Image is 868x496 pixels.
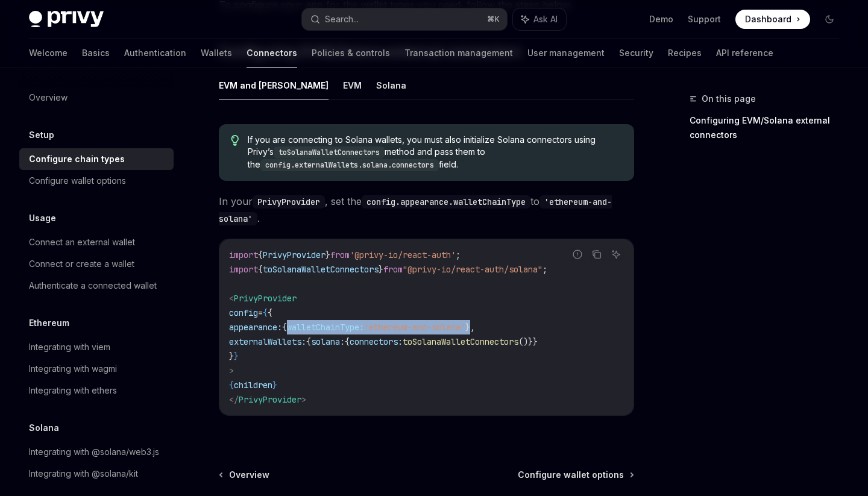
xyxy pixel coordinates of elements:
a: Integrating with @solana/web3.js [19,441,174,463]
a: Overview [19,87,174,108]
span: Configure wallet options [518,469,624,481]
a: Dashboard [735,10,810,29]
a: Integrating with wagmi [19,358,174,380]
a: API reference [716,39,773,67]
span: PrivyProvider [239,394,301,405]
button: Toggle dark mode [820,10,839,29]
span: PrivyProvider [263,250,325,260]
button: Search...⌘K [302,8,506,30]
span: } [379,264,383,275]
span: from [383,264,403,275]
button: EVM and [PERSON_NAME] [219,71,329,99]
span: { [229,380,234,391]
span: externalWallets: [229,336,306,347]
a: Connect or create a wallet [19,253,174,275]
a: Overview [220,469,269,481]
a: Connectors [247,39,297,67]
a: Support [688,13,721,25]
span: { [306,336,311,347]
a: Recipes [668,39,702,67]
a: Demo [649,13,673,25]
a: Integrating with viem [19,336,174,358]
span: '@privy-io/react-auth' [350,250,456,260]
div: Connect an external wallet [29,235,135,250]
span: { [263,307,268,318]
a: Policies & controls [312,39,390,67]
h5: Ethereum [29,316,69,330]
span: solana: [311,336,345,347]
a: Security [619,39,653,67]
span: toSolanaWalletConnectors [263,264,379,275]
span: 'ethereum-and-solana' [364,322,465,333]
a: Connect an external wallet [19,231,174,253]
span: { [268,307,272,318]
span: Overview [229,469,269,481]
span: PrivyProvider [234,293,297,304]
span: { [345,336,350,347]
h5: Usage [29,211,56,225]
a: Transaction management [404,39,513,67]
h5: Solana [29,421,59,435]
div: Integrating with ethers [29,383,117,398]
button: Ask AI [608,246,624,262]
span: }, [465,322,475,333]
span: walletChainType: [287,322,364,333]
a: User management [527,39,605,67]
span: import [229,250,258,260]
code: config.externalWallets.solana.connectors [260,159,439,171]
div: Overview [29,90,68,105]
a: Configuring EVM/Solana external connectors [690,111,849,145]
a: Configure wallet options [19,170,174,192]
span: Dashboard [745,13,791,25]
span: { [282,322,287,333]
div: Integrating with @solana/kit [29,466,138,481]
div: Authenticate a connected wallet [29,278,157,293]
span: Ask AI [533,13,558,25]
span: } [272,380,277,391]
span: </ [229,394,239,405]
span: "@privy-io/react-auth/solana" [403,264,542,275]
button: Solana [376,71,406,99]
span: < [229,293,234,304]
span: { [258,264,263,275]
a: Authenticate a connected wallet [19,275,174,297]
a: Basics [82,39,110,67]
span: config [229,307,258,318]
div: Configure wallet options [29,174,126,188]
div: Integrating with @solana/web3.js [29,445,159,459]
a: Integrating with ethers [19,380,174,401]
span: ⌘ K [487,14,500,24]
div: Integrating with wagmi [29,362,117,376]
span: > [301,394,306,405]
div: Search... [325,12,359,27]
a: Wallets [201,39,232,67]
span: { [258,250,263,260]
div: Configure chain types [29,152,125,166]
h5: Setup [29,128,54,142]
a: Authentication [124,39,186,67]
code: config.appearance.walletChainType [362,195,530,209]
button: Copy the contents from the code block [589,246,605,262]
span: from [330,250,350,260]
code: toSolanaWalletConnectors [274,146,385,159]
span: connectors: [350,336,403,347]
svg: Tip [231,135,239,146]
a: Configure wallet options [518,469,633,481]
span: appearance: [229,322,282,333]
span: ; [456,250,461,260]
span: } [234,351,239,362]
code: PrivyProvider [253,195,325,209]
div: Connect or create a wallet [29,257,134,271]
span: = [258,307,263,318]
span: children [234,380,272,391]
span: On this page [702,92,756,106]
div: Integrating with viem [29,340,110,354]
a: Welcome [29,39,68,67]
button: EVM [343,71,362,99]
span: } [325,250,330,260]
span: toSolanaWalletConnectors [403,336,518,347]
a: Configure chain types [19,148,174,170]
span: > [229,365,234,376]
span: ; [542,264,547,275]
img: dark logo [29,11,104,28]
